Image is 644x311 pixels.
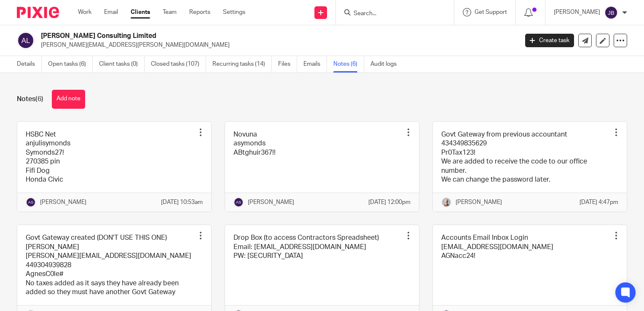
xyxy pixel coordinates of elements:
img: svg%3E [26,197,36,207]
p: [DATE] 12:00pm [368,198,411,206]
p: [PERSON_NAME] [40,198,86,206]
a: Clients [131,8,150,16]
a: Work [78,8,91,16]
img: svg%3E [604,6,618,19]
a: Files [278,56,297,72]
a: Team [163,8,177,16]
a: Audit logs [370,56,403,72]
button: Add note [52,90,85,109]
a: Client tasks (0) [99,56,145,72]
p: [PERSON_NAME] [554,8,600,16]
a: Details [17,56,42,72]
p: [PERSON_NAME] [456,198,502,206]
img: svg%3E [233,197,244,207]
a: Emails [303,56,327,72]
a: Email [104,8,118,16]
h1: Notes [17,95,43,104]
img: svg%3E [17,32,35,49]
h2: [PERSON_NAME] Consulting Limited [41,32,418,40]
p: [DATE] 10:53am [161,198,203,206]
a: Recurring tasks (14) [212,56,272,72]
img: KR%20update.jpg [441,197,451,207]
p: [PERSON_NAME][EMAIL_ADDRESS][PERSON_NAME][DOMAIN_NAME] [41,41,513,49]
input: Search [353,10,429,18]
a: Open tasks (6) [48,56,93,72]
a: Closed tasks (107) [151,56,206,72]
a: Reports [189,8,210,16]
a: Notes (6) [333,56,364,72]
span: Get Support [475,9,507,15]
p: [PERSON_NAME] [248,198,294,206]
p: [DATE] 4:47pm [580,198,618,206]
img: Pixie [17,7,59,18]
span: (6) [35,96,43,102]
a: Settings [223,8,245,16]
a: Create task [525,34,574,47]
